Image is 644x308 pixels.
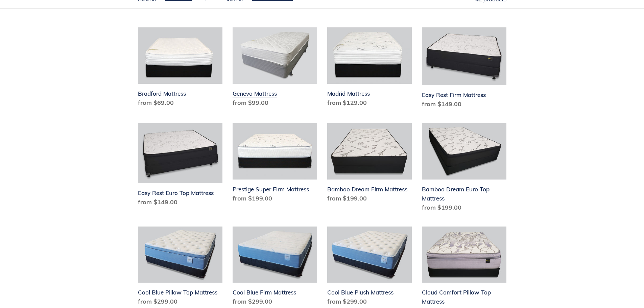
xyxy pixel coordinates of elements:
[233,123,317,206] a: Prestige Super Firm Mattress
[327,123,412,206] a: Bamboo Dream Firm Mattress
[138,123,222,209] a: Easy Rest Euro Top Mattress
[422,27,506,111] a: Easy Rest Firm Mattress
[138,27,222,110] a: Bradford Mattress
[327,27,412,110] a: Madrid Mattress
[233,27,317,110] a: Geneva Mattress
[422,123,506,215] a: Bamboo Dream Euro Top Mattress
